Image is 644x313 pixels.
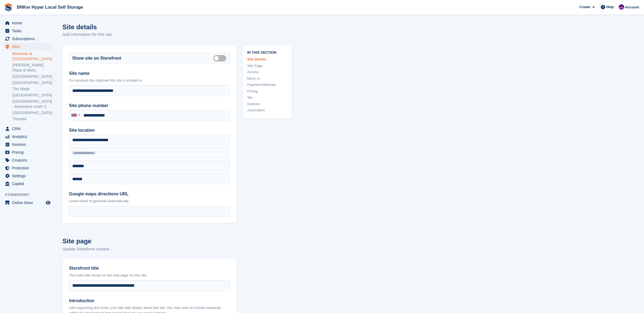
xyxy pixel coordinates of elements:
[12,99,51,109] a: [GEOGRAPHIC_DATA] - Basement Level -2
[606,4,614,10] span: Help
[3,149,51,156] a: menu
[12,133,45,140] span: Analytics
[579,4,590,10] span: Create
[247,76,287,81] a: Move In
[12,63,51,73] a: [PERSON_NAME] Place & Moho
[12,74,51,79] a: [GEOGRAPHIC_DATA]
[619,4,624,10] img: David Fricker
[247,69,287,75] a: Access
[12,27,45,35] span: Tasks
[69,198,230,204] p: Leave blank to generate automatically.
[12,125,45,133] span: CRM
[69,78,230,83] p: For example the city/town this site is located in.
[3,125,51,133] a: menu
[247,82,287,88] a: Payment Methods
[15,3,85,12] a: BNKer Hyper Local Self Storage
[62,23,113,31] h1: Site details
[12,141,45,148] span: Invoices
[72,55,121,62] label: Show site on Storefront
[62,236,236,246] h2: Site page
[69,70,230,77] label: Site name
[69,273,230,278] p: The main title shown on the web page for this site.
[247,108,287,113] a: Automation
[69,127,230,134] label: Site location
[69,102,230,109] label: Site phone number
[12,86,51,92] a: The Blade
[3,35,51,43] a: menu
[12,180,45,188] span: Capital
[12,156,45,164] span: Coupons
[3,19,51,27] a: menu
[247,50,287,55] span: In this section
[4,3,12,11] img: stora-icon-8386f47178a22dfd0bd8f6a31ec36ba5ce8667c1dd55bd0f319d3a0aa187defe.svg
[5,192,54,198] span: Storefront
[247,63,287,69] a: Site Page
[12,149,45,156] span: Pricing
[12,19,45,27] span: Home
[45,199,51,206] a: Preview store
[69,265,230,272] label: Storefront title
[625,5,639,10] span: Account
[12,93,51,98] a: [GEOGRAPHIC_DATA]
[12,172,45,180] span: Settings
[3,27,51,35] a: menu
[12,43,45,50] span: Sites
[69,110,82,120] div: United Kingdom: +44
[12,35,45,43] span: Subscriptions
[12,164,45,172] span: Protection
[3,172,51,180] a: menu
[62,246,236,252] p: Update Storefront content.
[12,117,51,122] a: Three60
[12,110,51,115] a: [GEOGRAPHIC_DATA]
[69,191,230,197] label: Google maps directions URL
[69,298,230,304] label: Introduction
[3,199,51,206] a: menu
[12,199,45,206] span: Online Store
[12,51,51,62] a: Bankside at [GEOGRAPHIC_DATA]
[247,89,287,94] a: Pricing
[3,133,51,140] a: menu
[247,57,287,62] a: Site Details
[62,31,113,38] p: Add information for this site.
[3,156,51,164] a: menu
[3,141,51,148] a: menu
[12,80,51,85] a: [GEOGRAPHIC_DATA]
[3,164,51,172] a: menu
[213,58,228,59] label: Is public
[247,101,287,107] a: Invoices
[3,180,51,188] a: menu
[3,43,51,50] a: menu
[247,95,287,100] a: Tax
